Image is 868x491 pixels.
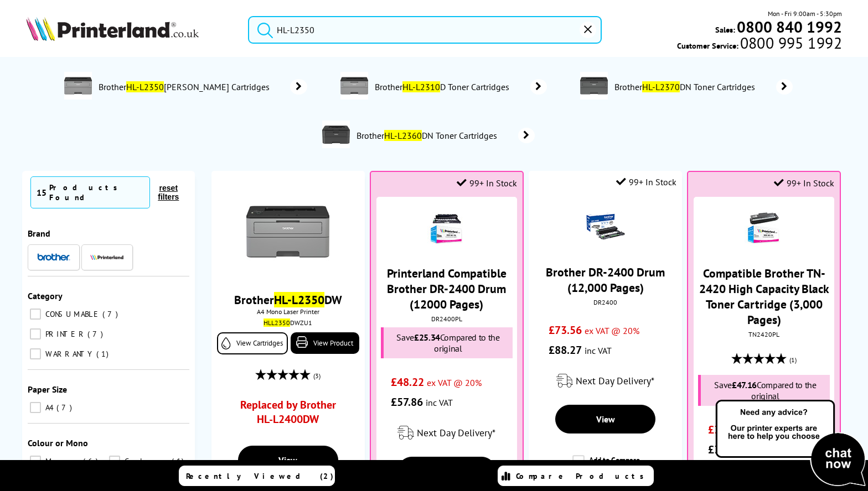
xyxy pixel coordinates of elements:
[217,307,359,316] span: A4 Mono Laser Printer
[26,17,234,43] a: Printerland Logo
[87,329,106,339] span: 7
[745,208,783,247] img: TN2420PL-small-2.jpg
[43,403,55,412] span: A4
[427,377,482,388] span: ex VAT @ 20%
[572,455,640,476] label: Add to Compare
[186,471,334,481] span: Recently Viewed (2)
[30,402,41,413] input: A4 7
[498,466,654,486] a: Compare Products
[109,456,120,467] input: Colour 1
[427,208,466,247] img: DR2400PL-small.jpg
[576,374,654,387] span: Next Day Delivery*
[49,182,144,202] div: Products Found
[537,298,674,306] div: DR2400
[217,332,288,354] a: View Cartridges
[585,345,612,356] span: inc VAT
[220,318,356,327] div: DWZU1
[774,177,834,189] div: 99+ In Stock
[96,349,111,359] span: 1
[28,290,63,301] span: Category
[30,309,41,320] input: CONSUMABLE 7
[696,330,831,338] div: TN2420PL
[97,81,273,92] span: Brother [PERSON_NAME] Cartridges
[555,405,655,433] a: View
[122,456,170,466] span: Colour
[738,38,842,48] span: 0800 995 1992
[90,254,123,260] img: Printerland
[291,332,359,354] a: View Product
[30,348,41,359] input: WARRANTY 1
[546,264,665,295] a: Brother DR-2400 Drum (12,000 Pages)
[397,457,497,485] a: View
[677,38,842,51] span: Customer Service:
[56,403,75,412] span: 7
[549,323,582,337] span: £73.56
[732,379,757,390] span: £47.16
[417,426,495,439] span: Next Day Delivery*
[698,375,829,406] div: Save Compared to the original
[28,384,67,395] span: Paper Size
[150,183,187,202] button: reset filters
[789,349,797,370] span: (1)
[37,187,46,198] span: 15
[234,292,342,307] a: BrotherHL-L2350DW
[83,456,101,466] span: 6
[238,446,338,474] a: View
[37,253,70,261] img: Brother
[708,422,741,437] span: £32.60
[713,398,868,489] img: Open Live Chat window
[43,329,86,339] span: PRINTER
[28,437,88,448] span: Colour or Mono
[172,456,187,466] span: 1
[246,190,329,273] img: Brother-HL-L2350DW-Front-Facing-Small.jpg
[374,81,514,92] span: Brother D Toner Cartridges
[391,375,424,389] span: £48.22
[534,365,676,396] div: modal_delivery
[30,328,41,339] input: PRINTER 7
[248,16,602,44] input: Search product or br
[355,121,535,150] a: BrotherHL-L2360DN Toner Cartridges
[381,327,512,358] div: Save Compared to the original
[278,455,297,466] span: View
[387,265,507,312] a: Printerland Compatible Brother DR-2400 Drum (12000 Pages)
[457,177,517,189] div: 99+ In Stock
[274,292,324,307] mark: HL-L2350
[737,17,842,37] b: 0800 840 1992
[616,176,676,187] div: 99+ In Stock
[322,121,350,148] img: HLL2360DNZU1-conspage.jpg
[414,332,440,343] span: £25.34
[768,8,842,19] span: Mon - Fri 9:00am - 5:30pm
[26,17,199,41] img: Printerland Logo
[179,466,335,486] a: Recently Viewed (2)
[376,417,516,448] div: modal_delivery
[43,456,82,466] span: Mono
[126,81,164,92] mark: HL-L2350
[379,315,514,323] div: DR2400PL
[28,228,50,239] span: Brand
[340,72,368,100] img: HLL2310DZU1-conspage.jpg
[402,81,440,92] mark: HL-L2310
[391,395,423,409] span: £57.86
[355,130,502,141] span: Brother DN Toner Cartridges
[43,309,101,319] span: CONSUMABLE
[699,265,829,327] a: Compatible Brother TN-2420 High Capacity Black Toner Cartridge (3,000 Pages)
[313,365,321,386] span: (3)
[231,398,345,432] a: Replaced by Brother HL-L2400DW
[263,318,290,327] mark: HLL2350
[516,471,650,481] span: Compare Products
[384,130,422,141] mark: HL-L2360
[43,349,95,359] span: WARRANTY
[102,309,121,319] span: 7
[708,442,741,457] span: £39.12
[596,414,615,425] span: View
[586,207,625,245] img: Brother-DR-2400-Drum-Small.gif
[97,72,307,102] a: BrotherHL-L2350[PERSON_NAME] Cartridges
[613,72,793,102] a: BrotherHL-L2370DN Toner Cartridges
[642,81,680,92] mark: HL-L2370
[580,72,608,100] img: HLL2370DNZU1-conspage.jpg
[30,456,41,467] input: Mono 6
[585,325,639,336] span: ex VAT @ 20%
[374,72,547,102] a: BrotherHL-L2310D Toner Cartridges
[735,22,842,32] a: 0800 840 1992
[426,397,453,408] span: inc VAT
